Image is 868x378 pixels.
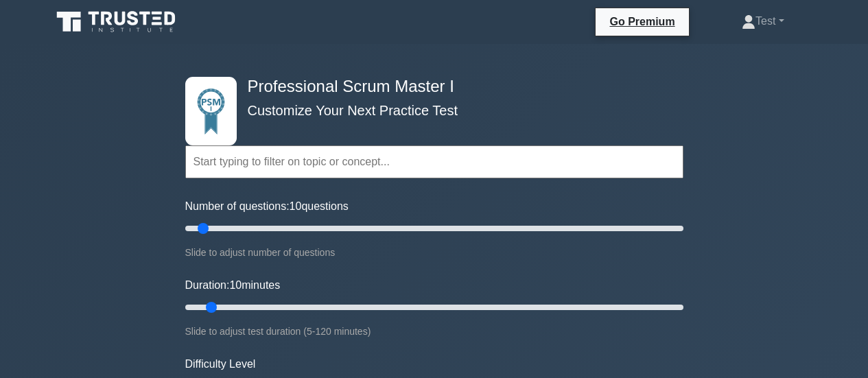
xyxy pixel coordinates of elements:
h4: Professional Scrum Master I [242,77,616,97]
div: Slide to adjust test duration (5-120 minutes) [185,323,683,340]
span: 10 [290,200,302,212]
label: Number of questions: questions [185,198,349,215]
label: Duration: minutes [185,277,281,294]
label: Difficulty Level [185,356,256,373]
a: Test [709,8,817,35]
a: Go Premium [601,13,683,30]
span: 10 [229,279,242,291]
div: Slide to adjust number of questions [185,244,683,261]
input: Start typing to filter on topic or concept... [185,145,683,178]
